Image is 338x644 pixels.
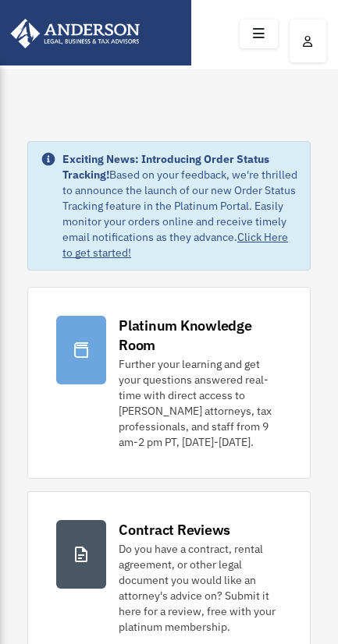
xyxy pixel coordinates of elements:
[62,151,297,260] div: Based on your feedback, we're thrilled to announce the launch of our new Order Status Tracking fe...
[62,230,288,260] a: Click Here to get started!
[119,316,282,355] div: Platinum Knowledge Room
[27,287,311,479] a: Platinum Knowledge Room Further your learning and get your questions answered real-time with dire...
[119,356,282,450] div: Further your learning and get your questions answered real-time with direct access to [PERSON_NAM...
[62,152,269,182] strong: Exciting News: Introducing Order Status Tracking!
[119,520,230,540] div: Contract Reviews
[119,541,282,635] div: Do you have a contract, rental agreement, or other legal document you would like an attorney's ad...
